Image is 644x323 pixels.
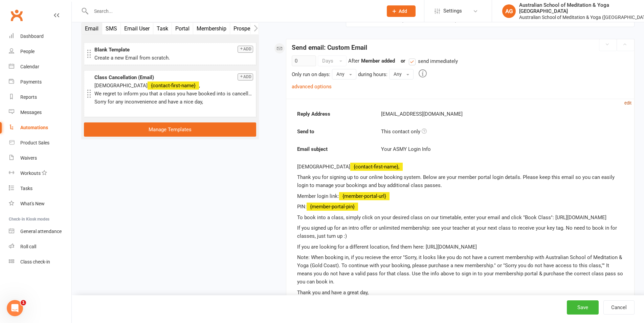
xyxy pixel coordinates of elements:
button: Task [153,23,172,34]
div: Blank Template [94,46,253,54]
strong: Reply Address [292,110,376,118]
button: Membership [193,23,230,34]
strong: Email subject [292,145,376,153]
strong: Member added [361,58,395,64]
a: Reports [9,90,71,105]
div: Tasks [20,186,32,191]
a: Roll call [9,239,71,254]
a: Workouts [9,166,71,181]
div: Automations [20,125,48,130]
input: Search... [89,6,378,16]
button: Email [82,23,102,34]
div: during hours: [358,70,387,78]
p: [DEMOGRAPHIC_DATA] [297,163,623,171]
div: What's New [20,201,45,206]
p: [DEMOGRAPHIC_DATA] , [94,82,253,90]
div: Dashboard [20,33,44,39]
strong: Send to [292,128,376,136]
div: [EMAIL_ADDRESS][DOMAIN_NAME] [376,110,628,118]
div: Reports [20,94,37,100]
button: Any [389,69,414,79]
div: This contact only [376,128,628,136]
div: Workouts [20,170,41,176]
a: Manage Templates [84,122,256,137]
button: Cancel [603,300,635,315]
iframe: Intercom live chat [7,300,23,316]
div: Australian School of Meditation & Yoga [297,163,623,318]
button: Add [238,73,253,80]
div: People [20,49,35,54]
button: Prospect Status Change [230,23,295,34]
span: Add [399,8,407,14]
a: advanced options [292,84,332,90]
div: Product Sales [20,140,49,145]
button: Portal [172,23,193,34]
span: 1 [21,300,26,305]
p: Thank you for signing up to our online booking system. Below are your member portal login details... [297,173,623,189]
div: Class Cancellation (Email) [94,73,253,82]
p: Member login link: [297,192,623,200]
a: Product Sales [9,135,71,151]
span: send immediately [418,57,458,64]
div: AG [502,4,516,18]
button: SMS [102,23,121,34]
button: Any [332,69,356,79]
div: Payments [20,79,42,85]
div: or [397,57,458,65]
span: After [348,58,359,64]
a: People [9,44,71,59]
a: Automations [9,120,71,135]
div: Waivers [20,155,37,161]
button: Add [387,5,416,17]
a: Waivers [9,151,71,166]
div: Messages [20,110,42,115]
a: Clubworx [8,7,25,24]
div: Roll call [20,244,36,249]
p: If you are looking for a different location, find them here: [URL][DOMAIN_NAME] [297,243,623,251]
p: Thank you and have a great day, [297,289,623,297]
a: Tasks [9,181,71,196]
p: If you signed up for an intro offer or unlimited membership: see your teacher at your next class ... [297,224,623,240]
a: Payments [9,74,71,90]
button: Email User [121,23,153,34]
a: What's New [9,196,71,211]
strong: Send email: Custom Email [292,44,367,51]
p: Sorry for any inconvenience and have a nice day, [94,98,253,106]
button: Save [567,300,599,315]
div: Your ASMY Login Info [381,145,623,153]
a: Calendar [9,59,71,74]
button: Add [238,46,253,53]
span: Settings [443,3,462,19]
small: edit [624,100,631,106]
div: Only run on days: [292,70,330,78]
a: Messages [9,105,71,120]
a: Dashboard [9,29,71,44]
p: We regret to inform you that a class you have booked into is cancelled due to insufficient bookin... [94,90,253,98]
div: Calendar [20,64,39,69]
p: To book into a class, simply click on your desired class on our timetable, enter your email and c... [297,213,623,222]
a: General attendance kiosk mode [9,224,71,239]
div: Class check-in [20,259,50,264]
p: PIN: [297,203,623,211]
a: Class kiosk mode [9,254,71,270]
div: Create a new Email from scratch. [94,54,253,62]
p: Note: When booking in, if you recieve the error "Sorry, it looks like you do not have a current m... [297,253,623,286]
div: General attendance [20,229,62,234]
